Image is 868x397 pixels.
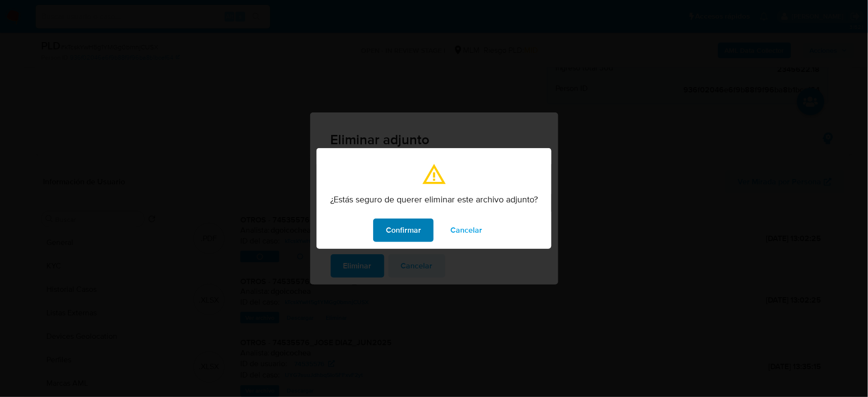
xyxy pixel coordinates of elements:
button: modal_confirmation.cancel [438,219,495,242]
button: modal_confirmation.confirm [373,219,434,242]
div: modal_confirmation.title [317,148,551,249]
span: Cancelar [450,220,482,241]
p: ¿Estás seguro de querer eliminar este archivo adjunto? [330,194,538,205]
span: Confirmar [386,220,421,241]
